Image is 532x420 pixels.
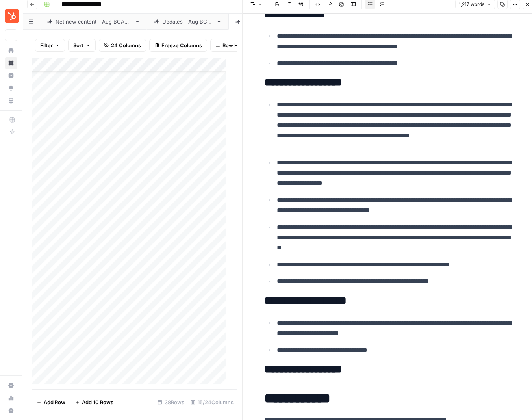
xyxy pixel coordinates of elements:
[459,1,484,8] span: 1,217 words
[5,57,17,69] a: Browse
[228,14,330,30] a: Net new content - Sep BCAP
[35,39,65,52] button: Filter
[44,398,65,406] span: Add Row
[5,9,19,23] img: Blog Content Action Plan Logo
[68,39,96,52] button: Sort
[5,404,17,417] button: Help + Support
[40,14,147,30] a: Net new content - Aug BCAP 2
[82,398,113,406] span: Add 10 Rows
[40,41,53,49] span: Filter
[56,18,132,26] div: Net new content - Aug BCAP 2
[222,41,251,49] span: Row Height
[161,41,202,49] span: Freeze Columns
[162,18,213,26] div: Updates - Aug BCAP
[5,392,17,404] a: Usage
[73,41,83,49] span: Sort
[32,396,70,409] button: Add Row
[5,379,17,392] a: Settings
[5,95,17,107] a: Your Data
[5,44,17,57] a: Home
[154,396,187,409] div: 38 Rows
[5,82,17,95] a: Opportunities
[187,396,237,409] div: 15/24 Columns
[5,6,17,26] button: Workspace: Blog Content Action Plan
[149,39,207,52] button: Freeze Columns
[99,39,146,52] button: 24 Columns
[210,39,256,52] button: Row Height
[70,396,118,409] button: Add 10 Rows
[147,14,228,30] a: Updates - Aug BCAP
[5,69,17,82] a: Insights
[111,41,141,49] span: 24 Columns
